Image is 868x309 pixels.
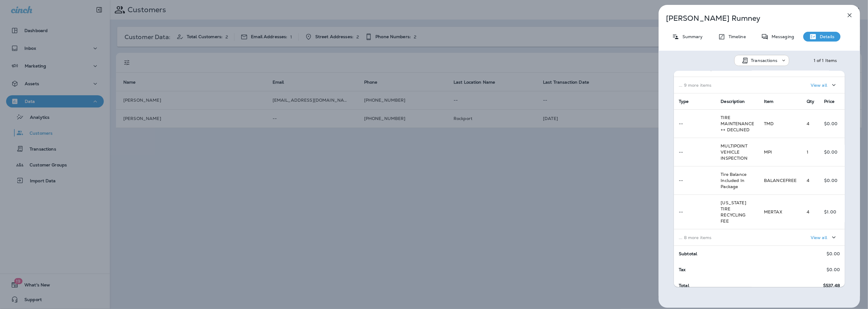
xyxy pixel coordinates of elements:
span: MERTAX [764,209,782,215]
p: -- [679,178,711,183]
p: -- [679,150,711,154]
p: [PERSON_NAME] Rumney [666,14,833,23]
p: Details [817,34,834,39]
p: $0.00 [826,251,840,256]
span: MPI [764,149,772,155]
span: Price [824,99,834,104]
p: Summary [679,34,703,39]
span: Type [679,99,689,104]
p: $0.00 [826,267,840,272]
span: Tax [679,267,685,272]
p: $0.00 [824,178,840,183]
p: Transactions [751,58,778,63]
p: View all [811,83,827,88]
span: BALANCEFREE [764,178,797,183]
span: 4 [807,121,809,126]
p: ... 9 more items [679,83,747,88]
span: Item [764,99,774,104]
span: Qty [807,99,814,104]
p: $1.00 [824,209,840,214]
span: 4 [807,178,809,183]
span: 1 [807,149,808,155]
span: Description [721,99,745,104]
span: 4 [807,209,809,215]
span: TIRE MAINTENANCE ++ DECLINED [721,115,754,133]
span: Tire Balance Included In Package [721,172,747,189]
p: Timeline [725,34,746,39]
button: View all [808,232,840,243]
span: $537.48 [823,283,840,288]
p: $0.00 [824,150,840,154]
button: View all [808,79,840,91]
span: Subtotal [679,251,697,256]
p: Messaging [769,34,794,39]
p: $0.00 [824,121,840,126]
span: MULTIPOINT VEHICLE INSPECTION [721,143,747,161]
p: View all [811,235,827,240]
p: -- [679,209,711,214]
span: TMD [764,121,774,126]
span: [US_STATE] TIRE RECYCLING FEE [721,200,746,224]
p: ... 8 more items [679,235,754,240]
p: -- [679,121,711,126]
span: Total [679,283,689,288]
div: 1 of 1 Items [814,58,837,63]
